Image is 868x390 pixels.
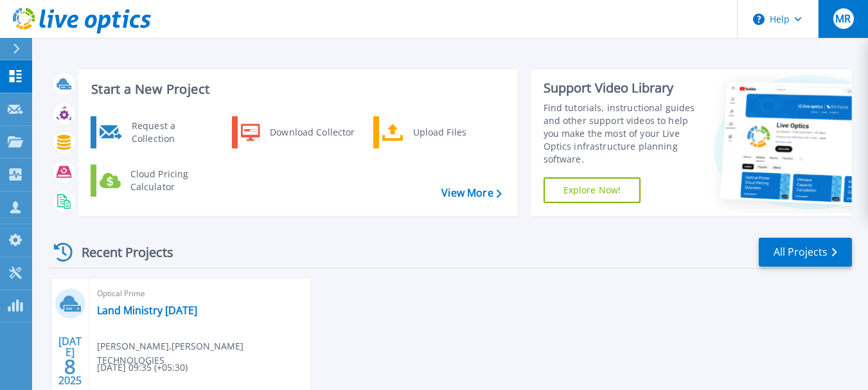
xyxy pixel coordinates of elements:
[124,168,219,193] div: Cloud Pricing Calculator
[373,116,505,148] a: Upload Files
[407,120,502,145] div: Upload Files
[232,116,364,148] a: Download Collector
[544,102,704,166] div: Find tutorials, instructional guides and other support videos to help you make the most of your L...
[91,164,222,197] a: Cloud Pricing Calculator
[58,337,82,384] div: [DATE] 2025
[835,13,851,24] span: MR
[97,360,188,375] span: [DATE] 09:35 (+05:30)
[125,120,219,145] div: Request a Collection
[91,116,222,148] a: Request a Collection
[263,120,360,145] div: Download Collector
[544,177,641,203] a: Explore Now!
[97,287,303,301] span: Optical Prime
[64,361,76,372] span: 8
[441,187,501,199] a: View More
[91,82,501,96] h3: Start a New Project
[544,80,704,96] div: Support Video Library
[759,238,852,267] a: All Projects
[97,304,197,317] a: Land Ministry [DATE]
[97,339,310,368] span: [PERSON_NAME] , [PERSON_NAME] TECHNOLOGIES
[49,236,191,268] div: Recent Projects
